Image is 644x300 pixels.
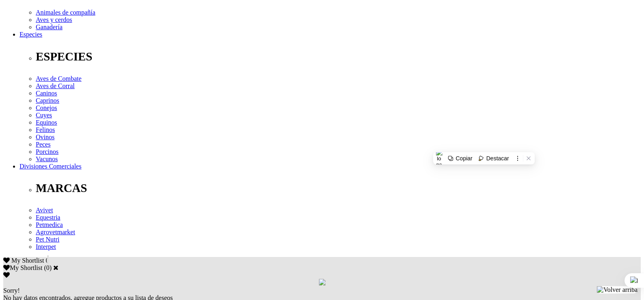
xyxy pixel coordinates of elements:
a: Animales de compañía [36,9,95,16]
a: Caninos [36,90,57,97]
p: MARCAS [36,181,641,195]
a: Divisiones Comerciales [20,163,81,170]
label: My Shortlist [3,264,42,271]
a: Cuyes [36,112,52,119]
a: Equinos [36,119,57,126]
span: Sorry! [3,287,20,294]
a: Aves de Corral [36,82,75,89]
a: Porcinos [36,148,59,155]
a: Ganadería [36,24,63,30]
a: Aves de Combate [36,75,82,82]
img: Volver arriba [597,286,637,294]
a: Caprinos [36,97,59,104]
a: Avivet [36,207,53,214]
iframe: Brevo live chat [4,212,140,296]
a: Aves y cerdos [36,16,72,23]
a: Vacunos [36,155,58,162]
p: ESPECIES [36,50,641,63]
a: Ovinos [36,134,54,140]
img: loading.gif [319,279,325,285]
a: Conejos [36,104,57,111]
a: Especies [20,31,42,38]
a: Felinos [36,126,55,133]
a: Peces [36,141,50,148]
